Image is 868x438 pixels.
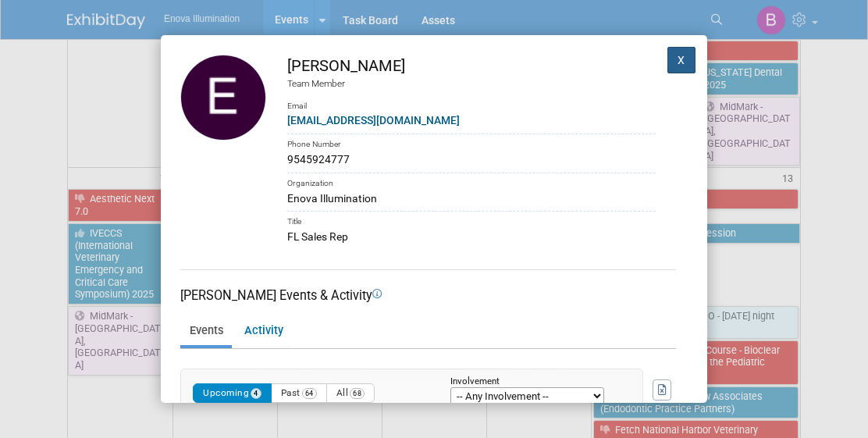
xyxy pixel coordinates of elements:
span: 68 [350,388,365,399]
a: Activity [235,318,292,345]
div: FL Sales Rep [287,229,656,245]
div: Title [287,211,656,229]
button: All68 [326,383,375,403]
button: X [667,47,695,73]
div: Phone Number [287,134,656,151]
div: [PERSON_NAME] [287,55,656,77]
div: [PERSON_NAME] Events & Activity [180,287,676,304]
a: Events [180,318,232,345]
span: 4 [251,388,261,399]
div: Involvement [450,377,619,387]
a: [EMAIL_ADDRESS][DOMAIN_NAME] [287,114,460,126]
div: 9545924777 [287,151,656,168]
button: Upcoming4 [193,383,272,403]
img: Elliott Brady [180,55,266,141]
div: Organization [287,173,656,191]
div: Email [287,90,656,112]
div: Team Member [287,77,656,91]
button: Past64 [271,383,327,403]
div: Enova Illumination [287,191,656,207]
span: 64 [302,388,317,399]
